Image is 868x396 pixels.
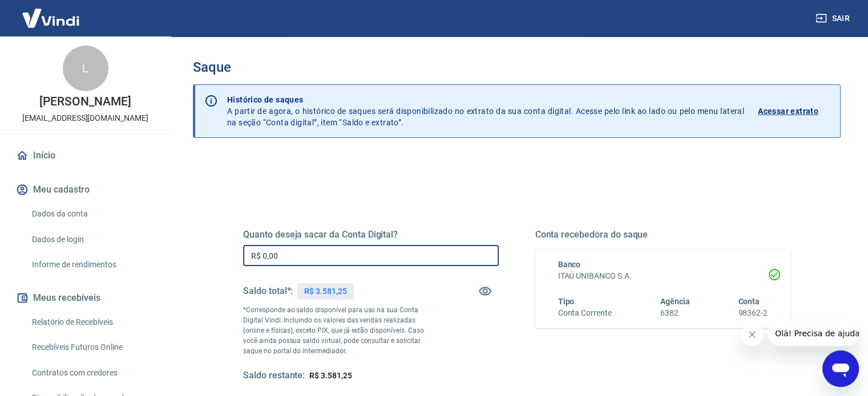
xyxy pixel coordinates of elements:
a: Relatório de Recebíveis [27,311,157,334]
p: Acessar extrato [758,105,818,117]
span: Agência [660,297,690,306]
a: Informe de rendimentos [27,253,157,276]
h6: Conta Corrente [558,307,612,319]
a: Dados da conta [27,202,157,226]
h6: 6382 [660,307,690,319]
span: Olá! Precisa de ajuda? [7,8,96,17]
p: R$ 3.581,25 [304,285,346,297]
p: *Corresponde ao saldo disponível para uso na sua Conta Digital Vindi. Incluindo os valores das ve... [243,305,435,356]
iframe: Fechar mensagem [741,323,764,346]
span: R$ 3.581,25 [309,371,352,380]
a: Contratos com credores [27,361,157,385]
span: Tipo [558,297,575,306]
span: Conta [738,297,760,306]
a: Início [14,143,157,168]
p: Histórico de saques [227,94,744,105]
iframe: Botão para abrir a janela de mensagens [822,350,859,387]
button: Meus recebíveis [14,285,157,311]
p: A partir de agora, o histórico de saques será disponibilizado no extrato da sua conta digital. Ac... [227,94,744,128]
p: [EMAIL_ADDRESS][DOMAIN_NAME] [22,112,148,124]
a: Acessar extrato [758,94,831,128]
p: [PERSON_NAME] [39,96,131,108]
img: Vindi [14,1,88,35]
button: Sair [813,8,854,29]
h5: Saldo restante: [243,370,305,382]
button: Meu cadastro [14,177,157,202]
h3: Saque [193,59,841,75]
h5: Conta recebedora do saque [535,229,791,240]
h5: Saldo total*: [243,285,293,297]
h6: ITAÚ UNIBANCO S.A. [558,270,768,282]
h6: 98362-2 [738,307,768,319]
a: Dados de login [27,228,157,251]
a: Recebíveis Futuros Online [27,336,157,359]
h5: Quanto deseja sacar da Conta Digital? [243,229,499,240]
div: L [63,46,108,91]
span: Banco [558,260,581,269]
iframe: Mensagem da empresa [768,321,859,346]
